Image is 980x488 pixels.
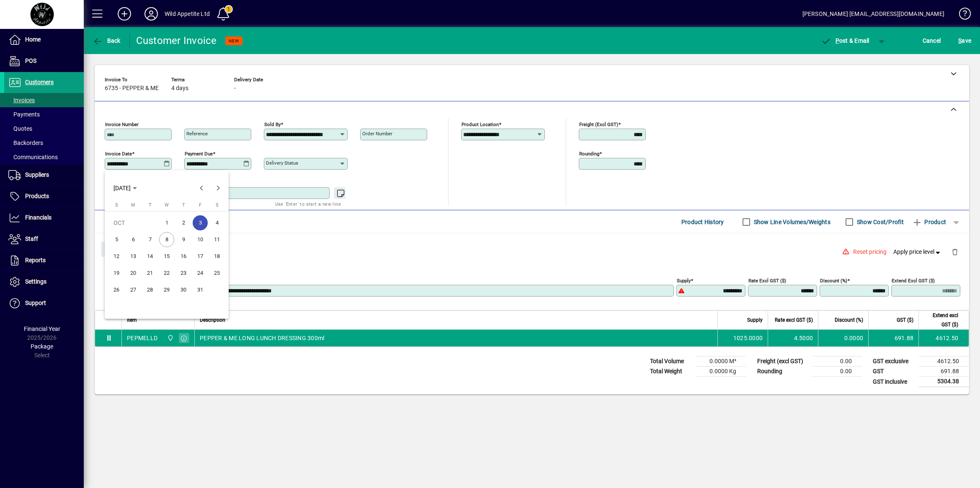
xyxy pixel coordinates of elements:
span: 20 [126,266,141,281]
span: 15 [159,249,174,264]
button: Next month [210,180,227,196]
button: Wed Oct 01 2025 [158,214,175,231]
span: 29 [159,282,174,297]
span: T [182,202,185,208]
button: Previous month [193,180,210,196]
button: Sat Oct 18 2025 [209,248,225,265]
span: 14 [142,249,157,264]
span: 19 [109,266,124,281]
span: M [131,202,135,208]
span: 18 [209,249,224,264]
button: Mon Oct 27 2025 [125,281,142,298]
button: Thu Oct 16 2025 [175,248,192,265]
button: Thu Oct 02 2025 [175,214,192,231]
span: 30 [176,282,191,297]
span: S [216,202,219,208]
button: Choose month and year [110,181,140,196]
span: 8 [159,232,174,247]
span: 17 [193,249,208,264]
span: 4 [209,215,224,230]
span: 12 [109,249,124,264]
span: 7 [142,232,157,247]
button: Wed Oct 22 2025 [158,265,175,281]
button: Sat Oct 25 2025 [209,265,225,281]
span: 5 [109,232,124,247]
button: Fri Oct 10 2025 [192,231,209,248]
span: 22 [159,266,174,281]
button: Tue Oct 21 2025 [142,265,158,281]
span: 28 [142,282,157,297]
button: Fri Oct 17 2025 [192,248,209,265]
button: Thu Oct 09 2025 [175,231,192,248]
button: Sun Oct 26 2025 [108,281,125,298]
span: 10 [193,232,208,247]
button: Sun Oct 19 2025 [108,265,125,281]
button: Wed Oct 15 2025 [158,248,175,265]
button: Sat Oct 11 2025 [209,231,225,248]
span: 9 [176,232,191,247]
button: Mon Oct 13 2025 [125,248,142,265]
button: Mon Oct 20 2025 [125,265,142,281]
button: Sat Oct 04 2025 [209,214,225,231]
button: Fri Oct 31 2025 [192,281,209,298]
span: 24 [193,266,208,281]
button: Sun Oct 12 2025 [108,248,125,265]
span: [DATE] [113,185,131,191]
span: S [115,202,118,208]
button: Sun Oct 05 2025 [108,231,125,248]
span: 31 [193,282,208,297]
button: Fri Oct 03 2025 [192,214,209,231]
span: 13 [126,249,141,264]
span: 26 [109,282,124,297]
button: Tue Oct 07 2025 [142,231,158,248]
button: Wed Oct 08 2025 [158,231,175,248]
button: Fri Oct 24 2025 [192,265,209,281]
span: 3 [193,215,208,230]
span: 21 [142,266,157,281]
span: 1 [159,215,174,230]
span: 2 [176,215,191,230]
button: Tue Oct 14 2025 [142,248,158,265]
span: 27 [126,282,141,297]
span: 6 [126,232,141,247]
span: F [199,202,201,208]
button: Thu Oct 30 2025 [175,281,192,298]
button: Thu Oct 23 2025 [175,265,192,281]
td: OCT [108,214,158,231]
span: T [149,202,152,208]
span: 23 [176,266,191,281]
span: 16 [176,249,191,264]
button: Mon Oct 06 2025 [125,231,142,248]
button: Wed Oct 29 2025 [158,281,175,298]
span: W [165,202,169,208]
span: 11 [209,232,224,247]
span: 25 [209,266,224,281]
button: Tue Oct 28 2025 [142,281,158,298]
